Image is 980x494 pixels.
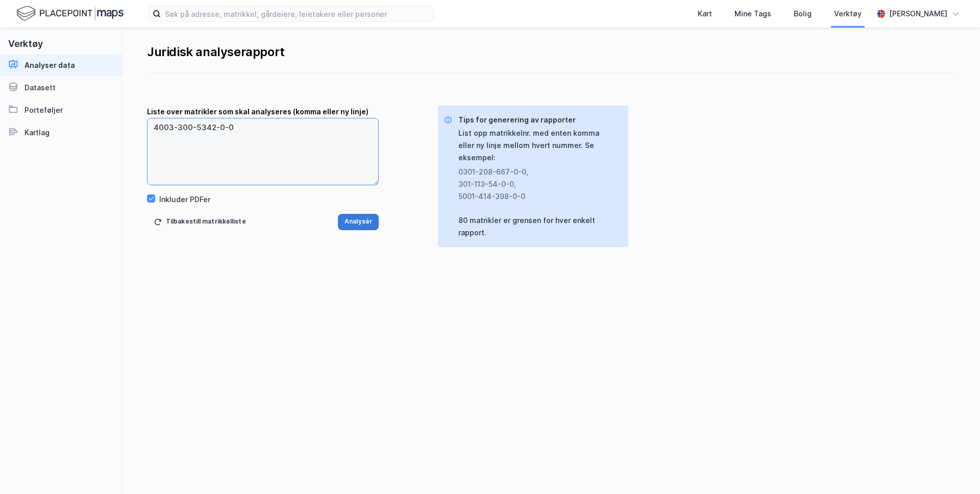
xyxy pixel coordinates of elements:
[929,445,980,494] div: Kontrollprogram for chat
[458,166,612,178] div: 0301-208-667-0-0 ,
[698,8,712,20] div: Kart
[24,59,75,71] div: Analyser data
[147,214,253,230] button: Tilbakestill matrikkelliste
[458,178,612,190] div: 301-113-54-0-0 ,
[794,8,812,20] div: Bolig
[16,5,124,22] img: logo.f888ab2527a4732fd821a326f86c7f29.svg
[24,127,50,139] div: Kartlag
[161,6,433,21] input: Søk på adresse, matrikkel, gårdeiere, leietakere eller personer
[148,118,378,185] textarea: 4003-300-5342-0-0
[147,106,379,118] div: Liste over matrikler som skal analyseres (komma eller ny linje)
[458,114,620,126] div: Tips for generering av rapporter
[458,190,612,203] div: 5001-414-398-0-0
[24,104,63,116] div: Porteføljer
[889,8,947,20] div: [PERSON_NAME]
[458,127,620,239] div: List opp matrikkelnr. med enten komma eller ny linje mellom hvert nummer. Se eksempel: 80 matrikl...
[159,193,210,206] div: Inkluder PDFer
[338,214,379,230] button: Analysér
[929,445,980,494] iframe: Chat Widget
[734,8,771,20] div: Mine Tags
[834,8,862,20] div: Verktøy
[147,44,955,60] div: Juridisk analyserapport
[24,82,56,94] div: Datasett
